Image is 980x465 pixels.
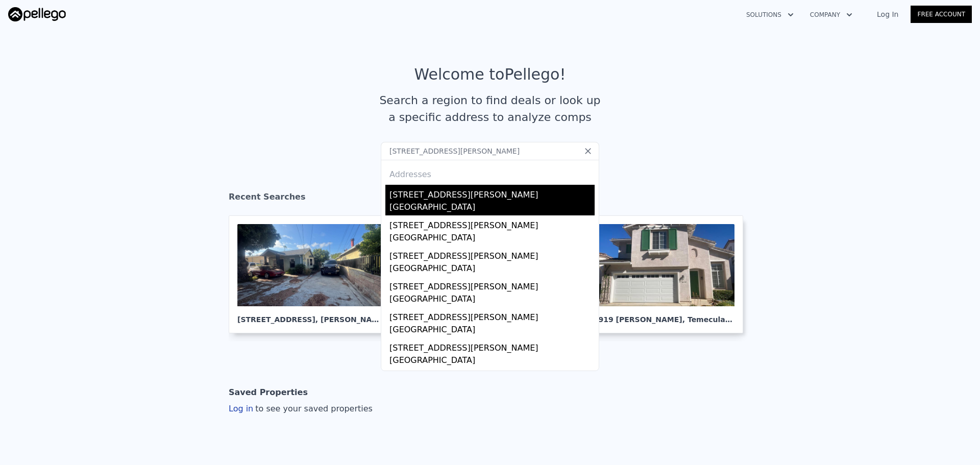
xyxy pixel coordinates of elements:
[389,215,595,232] div: [STREET_ADDRESS][PERSON_NAME]
[381,142,599,160] input: Search an address or region...
[389,369,595,385] div: [STREET_ADDRESS][PERSON_NAME]
[376,92,604,126] div: Search a region to find deals or look up a specific address to analyze comps
[389,232,595,246] div: [GEOGRAPHIC_DATA]
[385,160,595,185] div: Addresses
[802,6,861,24] button: Company
[229,183,751,215] div: Recent Searches
[738,6,802,24] button: Solutions
[229,215,400,333] a: [STREET_ADDRESS], [PERSON_NAME]
[389,354,595,369] div: [GEOGRAPHIC_DATA]
[389,201,595,215] div: [GEOGRAPHIC_DATA]
[229,382,308,403] div: Saved Properties
[580,215,751,333] a: 30919 [PERSON_NAME], Temecula,CA 92591
[389,324,595,338] div: [GEOGRAPHIC_DATA]
[389,293,595,307] div: [GEOGRAPHIC_DATA]
[911,6,972,23] a: Free Account
[237,306,383,325] div: [STREET_ADDRESS] , [PERSON_NAME]
[389,338,595,354] div: [STREET_ADDRESS][PERSON_NAME]
[389,185,595,201] div: [STREET_ADDRESS][PERSON_NAME]
[865,9,911,19] a: Log In
[389,262,595,277] div: [GEOGRAPHIC_DATA]
[8,7,66,21] img: Pellego
[389,246,595,262] div: [STREET_ADDRESS][PERSON_NAME]
[389,307,595,324] div: [STREET_ADDRESS][PERSON_NAME]
[253,404,373,413] span: to see your saved properties
[229,403,373,415] div: Log in
[414,65,566,84] div: Welcome to Pellego !
[589,306,734,325] div: 30919 [PERSON_NAME] , Temecula
[389,277,595,293] div: [STREET_ADDRESS][PERSON_NAME]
